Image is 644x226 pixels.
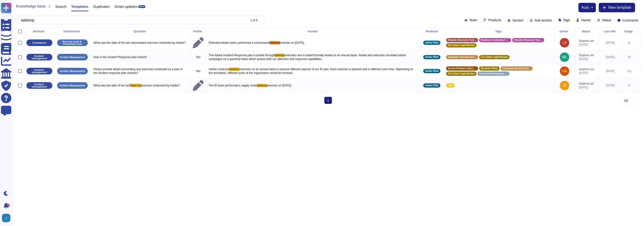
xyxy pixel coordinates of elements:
span: Section [512,19,523,22]
div: [DATE] [601,84,620,87]
span: Security Policy [481,67,498,70]
span: Search [55,5,67,8]
p: Yes [193,55,204,59]
span: tabletop [275,54,285,57]
span: [DATE] [579,85,594,89]
span: For Cyber Legal Review [481,56,508,58]
div: Tags [446,30,552,33]
span: Status [602,18,611,22]
span: Disaster Recovery Testing Scope [514,39,542,41]
span: [DATE] [579,57,594,61]
div: Usage [624,30,634,33]
p: Incident management [28,69,51,74]
span: Knowledge base [16,4,46,8]
span: auto [581,6,589,9]
span: For Cyber Legal Review [448,72,475,75]
span: Secure Product Lifecycle Standard [448,67,476,70]
div: Last edit [601,30,620,33]
span: The IR team performed a supply chain [209,84,257,87]
div: [DATE] [601,41,620,45]
span: New template [608,6,631,9]
div: 11 [624,41,634,45]
div: 1 of 5 [250,19,257,22]
span: Adobe Wide [425,84,439,87]
span: Adobe Wide [425,70,439,72]
img: user [2,214,10,222]
span: tabletop [257,84,267,87]
button: auto [581,6,593,9]
span: 1 [324,97,332,104]
span: Sub-section [535,19,552,22]
span: exercise conducted by Adobe? [141,84,180,87]
img: user [560,81,569,90]
div: Question [92,30,189,33]
span: Expires on: [579,82,594,85]
span: [DATE] [579,71,594,75]
input: Search by keywords [19,16,246,24]
span: Comments [622,19,638,22]
span: Templates [71,5,88,8]
button: New template [599,3,635,12]
span: Adobe conducts [209,68,229,71]
span: exercises on an annual basis to practice different aspects of our IR plan. Each exercise is plann... [209,68,414,75]
span: Computer Security Incident Response Standard [502,67,531,70]
span: Adobe Wide [425,42,439,44]
span: Adobe Wide [425,56,439,58]
span: tabletop [229,68,239,71]
div: Yes/No [193,30,204,33]
p: Yes [193,69,204,73]
img: user [560,52,569,62]
span: tabletop [270,41,280,44]
div: 9+ [7,204,10,207]
span: Owner [581,18,591,22]
p: Incident Management [60,56,85,59]
span: Smart updates [114,5,138,8]
img: user [560,66,569,76]
span: Expires on: [579,53,594,57]
span: Duplicates [93,5,110,8]
span: Relevant Adobe teams performed a ransomware [209,41,270,44]
span: exercises and is tested formally tested on an annual basis. Adobe also executes simulated attack ... [209,54,407,61]
div: 111 [624,69,634,73]
div: Answer [208,30,419,33]
div: Owner [556,30,573,33]
span: Emergency Response Crisis Management Standard [479,72,508,75]
p: Security Audit & Penetration test [59,40,86,45]
span: Disaster Recovery Testing Scope - Scenarios [448,39,476,41]
div: 75 [624,55,634,59]
span: Products [488,18,501,22]
span: New [448,84,453,87]
span: For Cyber Legal Review [448,44,475,47]
span: Tags [563,18,570,22]
div: Subsections [57,30,88,33]
span: TableTop [130,84,141,87]
span: The Adobe Incident Response plan is tested through [209,54,275,57]
p: Incident Management [60,84,85,87]
span: Expires on: [579,67,594,71]
p: Please provide detail surrounding any exercises conducted as a part of the incident response plan... [92,66,189,76]
p: Incident management [28,55,51,60]
span: exercise on [DATE], [280,41,305,44]
span: exercise on [DATE]. [267,84,292,87]
span: [DATE] [579,43,594,47]
div: 0 [624,84,634,87]
span: Team [469,18,477,22]
img: user [560,38,569,47]
p: Incident Management [60,70,85,72]
button: user [1,213,14,223]
p: How is the Incident Response plan tested? [92,54,189,60]
div: Products [423,30,442,33]
div: [DATE] [601,69,620,73]
span: What was the date of the last [93,84,130,87]
p: What was the date of the last ransomware exercise conducted by Adobe? [92,40,189,46]
span: Expires on: [579,39,594,43]
div: Sections [26,30,53,33]
div: [DATE] [601,55,620,59]
div: Status [577,30,597,33]
div: BETA [138,5,145,8]
span: Computer Security Incident Response Standard [448,56,476,58]
p: Incident management [28,83,51,88]
p: Compliance [32,42,46,44]
span: Business Continuity Testing [481,39,509,41]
